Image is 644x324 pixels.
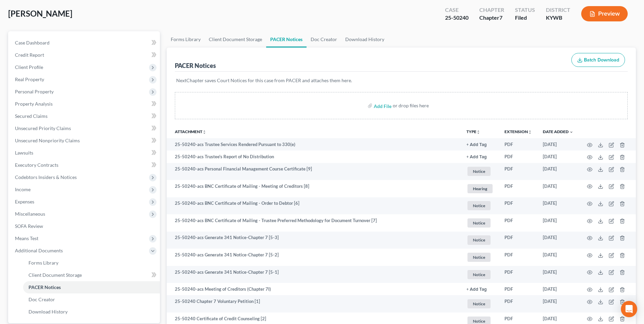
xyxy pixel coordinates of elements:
td: PDF [499,249,537,266]
div: Filed [515,14,535,22]
span: Personal Property [15,89,54,94]
td: 25-50240 Chapter 7 Voluntary Petition [1] [167,295,461,312]
div: Case [445,6,468,14]
span: Income [15,186,31,192]
td: [DATE] [537,283,579,295]
a: Unsecured Nonpriority Claims [10,134,160,147]
a: Doc Creator [307,31,341,48]
td: 25-50240-acs Trustee's Report of No Distribution [167,150,461,163]
button: Preview [581,6,628,21]
a: Notice [466,269,494,280]
span: Forms Library [29,260,58,266]
span: Notice [467,201,491,210]
td: 25-50240-acs BNC Certificate of Mailing - Trustee Preferred Methodology for Document Turnover [7] [167,214,461,232]
a: Secured Claims [10,110,160,122]
div: KYWB [546,14,570,22]
td: 25-50240-acs Trustee Services Rendered Pursuant to 330(e) [167,138,461,150]
a: Download History [341,31,388,48]
td: 25-50240-acs Generate 341 Notice-Chapter 7 [5-1] [167,266,461,283]
a: Client Document Storage [205,31,266,48]
td: [DATE] [537,295,579,312]
span: Unsecured Nonpriority Claims [15,138,80,143]
a: PACER Notices [266,31,307,48]
td: PDF [499,295,537,312]
td: 25-50240-acs BNC Certificate of Mailing - Order to Debtor [6] [167,197,461,215]
a: Doc Creator [23,293,160,306]
td: PDF [499,150,537,163]
i: expand_more [569,130,573,134]
span: Doc Creator [29,296,55,302]
td: [DATE] [537,266,579,283]
td: 25-50240-acs BNC Certificate of Mailing - Meeting of Creditors [8] [167,180,461,197]
td: [DATE] [537,232,579,249]
td: PDF [499,163,537,180]
a: + Add Tag [466,154,494,160]
span: Secured Claims [15,113,48,119]
button: + Add Tag [466,287,487,292]
span: Notice [467,270,491,279]
span: Client Profile [15,64,43,70]
span: PACER Notices [29,284,61,290]
span: Notice [467,253,491,262]
a: Credit Report [10,49,160,61]
span: Download History [29,309,68,314]
a: Case Dashboard [10,37,160,49]
td: [DATE] [537,249,579,266]
a: Forms Library [23,257,160,269]
span: Batch Download [584,57,619,63]
td: PDF [499,138,537,150]
span: Lawsuits [15,150,33,156]
span: Credit Report [15,52,44,58]
span: Expenses [15,199,34,204]
div: Chapter [479,14,504,22]
a: Notice [466,217,494,229]
i: unfold_more [476,130,480,134]
a: Notice [466,298,494,309]
a: Extensionunfold_more [504,129,532,134]
div: Chapter [479,6,504,14]
a: Property Analysis [10,98,160,110]
td: 25-50240-acs Generate 341 Notice-Chapter 7 [5-3] [167,232,461,249]
span: SOFA Review [15,223,43,229]
a: Unsecured Priority Claims [10,122,160,134]
button: + Add Tag [466,155,487,159]
a: SOFA Review [10,220,160,232]
button: + Add Tag [466,143,487,147]
a: Attachmentunfold_more [175,129,206,134]
span: Notice [467,167,491,176]
span: Real Property [15,76,44,82]
td: [DATE] [537,163,579,180]
td: PDF [499,266,537,283]
span: Hearing [467,184,493,193]
button: Batch Download [571,53,625,67]
i: unfold_more [528,130,532,134]
a: Executory Contracts [10,159,160,171]
a: + Add Tag [466,286,494,292]
span: Notice [467,235,491,245]
span: Client Document Storage [29,272,82,278]
td: PDF [499,232,537,249]
td: PDF [499,214,537,232]
span: [PERSON_NAME] [8,8,72,18]
div: Open Intercom Messenger [621,301,637,317]
td: [DATE] [537,197,579,215]
td: [DATE] [537,150,579,163]
div: District [546,6,570,14]
span: Case Dashboard [15,40,50,46]
a: PACER Notices [23,281,160,293]
span: Means Test [15,235,38,241]
a: Forms Library [167,31,205,48]
a: Client Document Storage [23,269,160,281]
span: Notice [467,299,491,308]
td: 25-50240-acs Meeting of Creditors (Chapter 7I) [167,283,461,295]
td: PDF [499,283,537,295]
span: Unsecured Priority Claims [15,125,71,131]
td: [DATE] [537,214,579,232]
td: PDF [499,180,537,197]
span: 7 [499,14,502,21]
div: Status [515,6,535,14]
a: Date Added expand_more [543,129,573,134]
td: 25-50240-acs Personal Financial Management Course Certificate [9] [167,163,461,180]
span: Notice [467,218,491,228]
a: Notice [466,252,494,263]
